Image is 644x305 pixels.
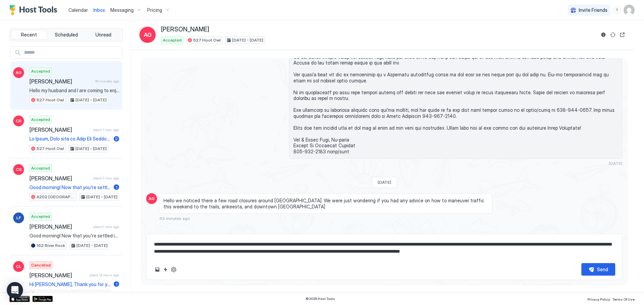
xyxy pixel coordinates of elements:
span: LF [16,215,21,221]
span: 527 Hoot Owl [37,97,64,103]
span: Pricing [147,7,162,13]
a: Privacy Policy [587,295,610,302]
span: [DATE] - [DATE] [77,291,109,297]
span: Recent [21,32,37,38]
button: Send [581,263,615,276]
span: [DATE] [378,180,391,185]
span: Messaging [110,7,134,13]
span: Accepted [31,68,50,74]
span: Accepted [31,213,50,220]
span: about 1 hour ago [93,176,119,180]
span: 527 Hoot Owl [37,146,64,152]
span: Accepted [31,165,50,171]
span: about 1 hour ago [93,128,119,132]
div: Send [597,266,608,273]
span: [PERSON_NAME] [29,126,90,133]
span: CS [16,167,22,173]
button: Quick reply [161,265,170,274]
span: Privacy Policy [587,297,610,301]
span: [PERSON_NAME] [29,272,87,279]
span: [DATE] - [DATE] [232,37,263,43]
input: Input Field [21,47,122,58]
span: [PERSON_NAME] [29,175,90,182]
div: menu [613,6,621,14]
span: 43 minutes ago [95,79,119,83]
span: Hello we noticed there a few road closures around [GEOGRAPHIC_DATA]. We were just wondering if yo... [163,198,488,209]
button: Recent [11,30,47,40]
button: Upload image [153,265,161,274]
span: [PERSON_NAME] [161,26,209,33]
span: Unread [95,32,111,38]
span: about 1 hour ago [93,225,119,229]
span: Accepted [31,117,50,123]
span: [DATE] - [DATE] [76,243,108,249]
div: User profile [624,5,635,16]
span: 162 River Rock [37,243,65,249]
a: Google Play Store [32,296,53,302]
button: Scheduled Messages [559,226,622,235]
button: Scheduled [48,30,84,40]
span: Good morning! Now that you're settled in and getting familiar with the property, we wanted to rem... [29,233,119,239]
span: [DATE] - [DATE] [75,97,107,103]
span: CL [16,263,21,270]
div: Scheduled Messages [569,227,615,234]
button: Unread [85,30,121,40]
a: App Store [9,296,30,302]
a: Terms Of Use [613,295,635,302]
button: Reservation information [599,31,607,39]
span: Cancelled [31,262,51,268]
span: CD [16,118,22,124]
span: [DATE] [609,161,622,166]
span: [PERSON_NAME] [29,78,92,85]
span: Invite Friends [579,7,607,13]
span: Calendar [68,7,88,13]
button: Open reservation [618,31,626,39]
span: 1 [116,185,117,190]
span: AG [144,31,152,39]
span: Terms Of Use [613,297,635,301]
span: Lo Ipsum, Dolo sita co Adip Eli Seddoei te Incididunt ut laboree doloremagna! Aliq en admi veniam... [29,136,111,142]
span: Inbox [93,7,105,13]
button: ChatGPT Auto Reply [170,265,178,274]
div: Open Intercom Messenger [7,282,23,298]
button: Sync reservation [609,31,617,39]
span: [DATE] - [DATE] [86,194,117,200]
span: Hi [PERSON_NAME], Thank you for your reservation for [DATE] to [GEOGRAPHIC_DATA][DATE] in [GEOGRA... [29,281,111,287]
span: 526 Cozy Nest [37,291,66,297]
span: Hello my husband and I are coming to enjoy our anniversary. My name is [PERSON_NAME] and his name... [29,87,119,94]
span: 2 [115,136,118,141]
div: tab-group [9,28,123,41]
span: A202 [GEOGRAPHIC_DATA] [37,194,75,200]
span: about 12 hours ago [89,273,119,277]
span: AG [149,196,155,202]
a: Host Tools Logo [9,5,60,15]
span: © 2025 Host Tools [306,297,335,301]
span: 527 Hoot Owl [193,37,221,43]
span: 43 minutes ago [159,216,190,221]
span: Good morning! Now that you're settled in and getting familiar with the property, we wanted to rem... [29,184,111,190]
span: Scheduled [55,32,78,38]
span: [DATE] - [DATE] [75,146,107,152]
span: AG [16,70,22,76]
a: Inbox [93,6,105,14]
a: Calendar [68,6,88,14]
span: 1 [116,282,117,287]
span: Accepted [163,37,182,43]
span: [PERSON_NAME] [29,223,90,230]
